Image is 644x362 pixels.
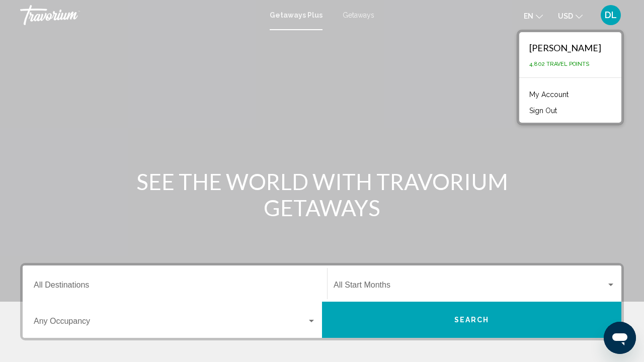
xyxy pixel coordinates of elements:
[133,168,511,221] h1: SEE THE WORLD WITH TRAVORIUM GETAWAYS
[270,11,323,19] a: Getaways Plus
[322,302,621,338] button: Search
[454,316,490,324] span: Search
[529,61,589,67] span: 4,802 Travel Points
[524,88,574,101] a: My Account
[524,104,562,117] button: Sign Out
[558,9,583,23] button: Change currency
[605,10,617,20] span: DL
[524,9,543,23] button: Change language
[343,11,374,19] a: Getaways
[558,12,573,20] span: USD
[524,12,533,20] span: en
[20,5,260,25] a: Travorium
[529,42,601,53] div: [PERSON_NAME]
[604,322,636,354] iframe: Button to launch messaging window
[23,265,621,338] div: Search widget
[598,5,624,26] button: User Menu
